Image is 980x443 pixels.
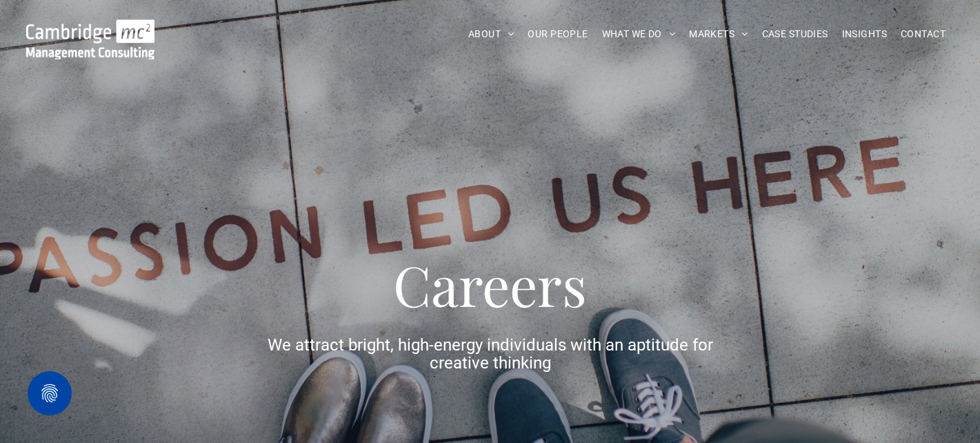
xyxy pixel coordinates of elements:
a: WHAT WE DO [595,23,683,45]
img: Go to Homepage [26,19,154,59]
span: We attract bright, high-energy individuals with an aptitude for creative thinking [268,335,713,373]
a: Your Business Transformed | Cambridge Management Consulting [26,21,154,36]
a: CASE STUDIES [755,23,835,45]
a: ABOUT [461,23,521,45]
a: CONTACT [894,23,952,45]
a: INSIGHTS [835,23,894,45]
span: Careers [393,247,587,321]
a: OUR PEOPLE [521,23,594,45]
a: MARKETS [682,23,754,45]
